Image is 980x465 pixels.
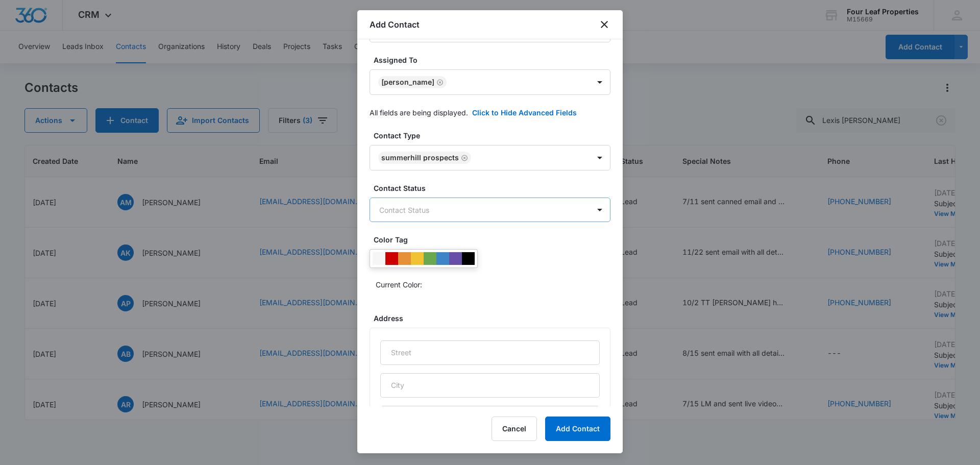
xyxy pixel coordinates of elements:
input: Street [380,340,600,365]
label: Contact Status [374,183,615,193]
div: #e69138 [398,252,411,265]
div: Remove Summerhill Prospects [459,154,468,161]
label: Assigned To [374,55,615,65]
div: #f1c232 [411,252,424,265]
div: #6aa84f [424,252,436,265]
div: #CC0000 [385,252,398,265]
button: close [598,18,610,31]
div: #000000 [462,252,475,265]
button: Cancel [492,417,537,441]
input: City [380,373,600,398]
h1: Add Contact [370,18,420,31]
div: #F6F6F6 [373,252,385,265]
p: All fields are being displayed. [370,107,468,118]
input: State [380,406,600,430]
div: Remove Adam Schoenborn [434,79,444,86]
div: #3d85c6 [436,252,449,265]
label: Address [374,313,615,324]
p: Current Color: [376,279,422,290]
button: Click to Hide Advanced Fields [472,107,577,118]
div: #674ea7 [449,252,462,265]
label: Color Tag [374,234,615,245]
div: Summerhill Prospects [381,154,459,161]
div: [PERSON_NAME] [381,79,434,86]
button: Add Contact [545,417,610,441]
label: Contact Type [374,130,615,141]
